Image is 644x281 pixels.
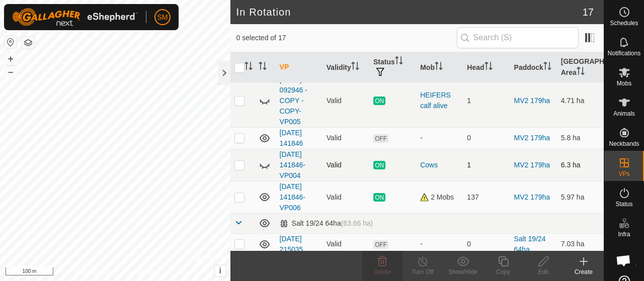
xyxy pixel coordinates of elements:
[323,149,369,181] td: Valid
[219,266,221,275] span: i
[463,233,510,255] td: 0
[323,233,369,255] td: Valid
[463,181,510,213] td: 137
[157,12,168,23] span: SM
[374,268,391,275] span: Delete
[215,265,226,276] button: i
[420,239,459,249] div: -
[373,97,385,105] span: ON
[514,134,550,142] a: MV2 179ha
[618,171,629,177] span: VPs
[280,235,303,253] a: [DATE] 215035
[483,267,523,276] div: Copy
[22,37,34,49] button: Map Layers
[420,192,459,203] div: 2 Mobs
[514,193,550,201] a: MV2 179ha
[125,268,154,277] a: Contact Us
[608,50,640,56] span: Notifications
[609,141,639,147] span: Neckbands
[12,8,138,26] img: Gallagher Logo
[612,261,636,267] span: Heatmap
[514,161,550,169] a: MV2 179ha
[577,68,585,76] p-sorticon: Activate to sort
[443,267,483,276] div: Show/Hide
[276,52,323,83] th: VP
[403,267,443,276] div: Turn Off
[373,161,385,169] span: ON
[323,127,369,149] td: Valid
[523,267,563,276] div: Edit
[351,63,359,71] p-sorticon: Activate to sort
[613,111,635,117] span: Animals
[463,74,510,127] td: 1
[75,268,113,277] a: Privacy Policy
[373,134,388,143] span: OFF
[5,36,17,48] button: Reset Map
[280,182,305,212] a: [DATE] 141846-VP006
[557,52,604,83] th: [GEOGRAPHIC_DATA] Area
[416,52,463,83] th: Mob
[369,52,416,83] th: Status
[341,219,373,227] span: (63.66 ha)
[610,20,638,26] span: Schedules
[280,75,307,126] a: [DATE] 092946 - COPY - COPY-VP005
[245,63,253,71] p-sorticon: Activate to sort
[557,127,604,149] td: 5.8 ha
[373,240,388,249] span: OFF
[463,52,510,83] th: Head
[563,267,604,276] div: Create
[510,52,557,83] th: Paddock
[618,231,630,237] span: Infra
[280,219,373,228] div: Salt 19/24 64ha
[615,201,632,207] span: Status
[457,27,579,48] input: Search (S)
[280,150,305,179] a: [DATE] 141846-VP004
[259,63,267,71] p-sorticon: Activate to sort
[323,74,369,127] td: Valid
[485,63,493,71] p-sorticon: Activate to sort
[514,235,546,253] a: Salt 19/24 64ha
[420,90,459,111] div: HEIFERS calf alive
[236,6,583,18] h2: In Rotation
[514,97,550,105] a: MV2 179ha
[5,53,17,65] button: +
[557,149,604,181] td: 6.3 ha
[5,66,17,78] button: –
[557,74,604,127] td: 4.71 ha
[463,149,510,181] td: 1
[610,247,637,274] div: Open chat
[617,80,631,86] span: Mobs
[557,233,604,255] td: 7.03 ha
[373,193,385,202] span: ON
[236,33,457,43] span: 0 selected of 17
[280,129,303,147] a: [DATE] 141846
[420,160,459,170] div: Cows
[420,133,459,143] div: -
[557,181,604,213] td: 5.97 ha
[323,181,369,213] td: Valid
[543,63,551,71] p-sorticon: Activate to sort
[583,5,594,20] span: 17
[435,63,443,71] p-sorticon: Activate to sort
[323,52,369,83] th: Validity
[463,127,510,149] td: 0
[395,58,403,66] p-sorticon: Activate to sort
